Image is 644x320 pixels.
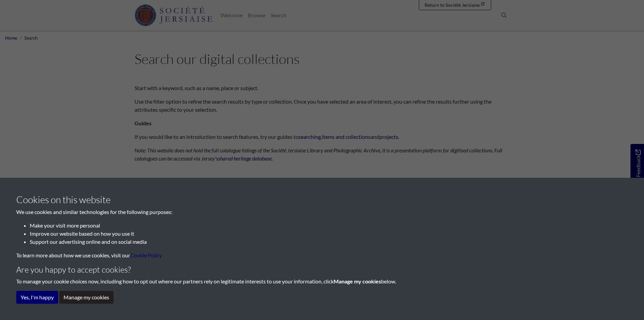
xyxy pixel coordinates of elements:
[130,252,162,258] a: learn more about cookies
[334,278,381,284] strong: Manage my cookies
[16,194,628,206] h3: Cookies on this website
[16,265,628,275] h4: Are you happy to accept cookies?
[16,291,58,304] button: Yes, I'm happy
[16,208,628,216] p: We use cookies and similar technologies for the following purposes:
[30,238,628,246] li: Support our advertising online and on social media
[16,251,628,259] p: To learn more about how we use cookies, visit our
[30,230,628,238] li: Improve our website based on how you use it
[16,277,628,285] p: To manage your cookie choices now, including how to opt out where our partners rely on legitimate...
[30,221,628,230] li: Make your visit more personal
[59,291,114,304] button: Manage my cookies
